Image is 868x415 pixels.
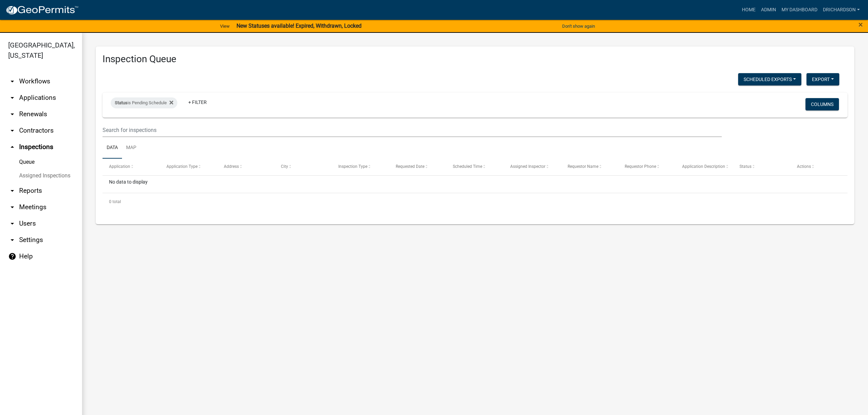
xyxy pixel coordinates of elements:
[103,123,722,137] input: Search for inspections
[160,159,217,175] datatable-header-cell: Application Type
[806,73,839,85] button: Export
[504,159,561,175] datatable-header-cell: Assigned Inspector
[739,3,758,16] a: Home
[740,164,751,169] span: Status
[446,159,504,175] datatable-header-cell: Scheduled Time
[805,98,839,110] button: Columns
[166,164,198,169] span: Application Type
[103,193,847,210] div: 0 total
[183,96,212,108] a: + Filter
[625,164,656,169] span: Requestor Phone
[103,137,122,159] a: Data
[338,164,367,169] span: Inspection Type
[109,164,130,169] span: Application
[858,20,863,29] span: ×
[738,73,801,85] button: Scheduled Exports
[103,53,847,65] h3: Inspection Queue
[8,252,16,260] i: help
[8,203,16,211] i: arrow_drop_down
[217,21,232,32] a: View
[8,219,16,228] i: arrow_drop_down
[8,187,16,195] i: arrow_drop_down
[111,97,177,108] div: is Pending Schedule
[8,236,16,244] i: arrow_drop_down
[797,164,811,169] span: Actions
[733,159,790,175] datatable-header-cell: Status
[510,164,545,169] span: Assigned Inspector
[332,159,389,175] datatable-header-cell: Inspection Type
[389,159,446,175] datatable-header-cell: Requested Date
[676,159,733,175] datatable-header-cell: Application Description
[8,94,16,102] i: arrow_drop_down
[217,159,274,175] datatable-header-cell: Address
[8,126,16,135] i: arrow_drop_down
[790,159,847,175] datatable-header-cell: Actions
[8,143,16,151] i: arrow_drop_up
[559,21,598,32] button: Don't show again
[224,164,239,169] span: Address
[236,23,362,29] strong: New Statuses available! Expired, Withdrawn, Locked
[115,100,127,105] span: Status
[396,164,424,169] span: Requested Date
[820,3,863,16] a: drichardson
[281,164,288,169] span: City
[618,159,676,175] datatable-header-cell: Requestor Phone
[858,21,863,29] button: Close
[758,3,779,16] a: Admin
[8,110,16,118] i: arrow_drop_down
[122,137,140,159] a: Map
[568,164,598,169] span: Requestor Name
[779,3,820,16] a: My Dashboard
[453,164,482,169] span: Scheduled Time
[682,164,725,169] span: Application Description
[274,159,332,175] datatable-header-cell: City
[8,77,16,85] i: arrow_drop_down
[103,176,847,193] div: No data to display
[103,159,160,175] datatable-header-cell: Application
[561,159,619,175] datatable-header-cell: Requestor Name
